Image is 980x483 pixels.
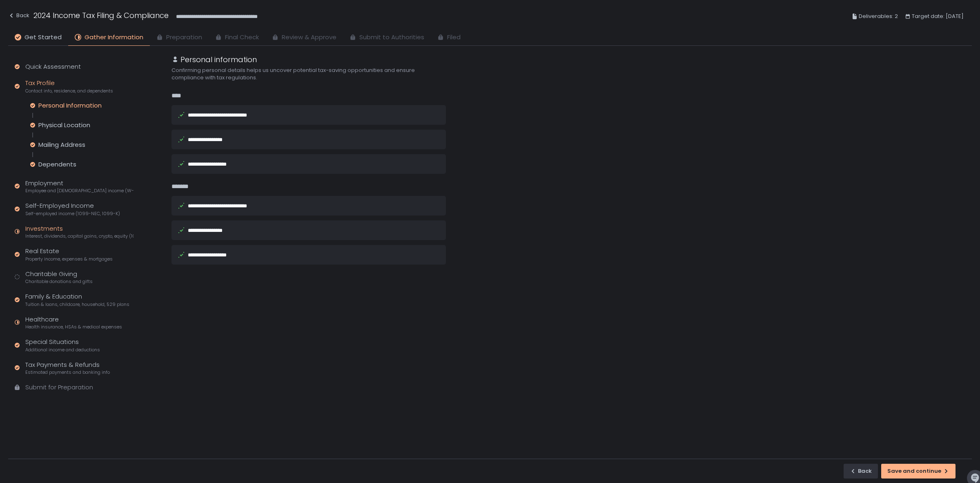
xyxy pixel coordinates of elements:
span: Final Check [225,33,259,42]
div: Investments [25,224,134,240]
div: Tax Profile [25,79,113,94]
div: Special Situations [25,337,100,353]
span: Interest, dividends, capital gains, crypto, equity (1099s, K-1s) [25,233,134,239]
span: Target date: [DATE] [912,11,964,21]
div: Submit for Preparation [25,383,93,392]
div: Physical Location [38,121,90,129]
button: Back [844,464,878,479]
div: Family & Education [25,292,129,308]
span: Property income, expenses & mortgages [25,256,113,262]
div: Tax Payments & Refunds [25,360,110,376]
div: Healthcare [25,315,122,330]
span: Contact info, residence, and dependents [25,88,113,94]
div: Save and continue [887,467,949,475]
span: Preparation [166,33,202,42]
span: Tuition & loans, childcare, household, 529 plans [25,301,129,308]
span: Deliverables: 2 [859,11,898,21]
span: Health insurance, HSAs & medical expenses [25,324,122,330]
div: Personal Information [38,101,102,110]
span: Review & Approve [282,33,336,42]
span: Get Started [24,33,62,42]
span: Estimated payments and banking info [25,369,110,375]
div: Self-Employed Income [25,201,120,217]
span: Charitable donations and gifts [25,279,93,285]
div: Quick Assessment [25,62,81,72]
h1: 2024 Income Tax Filing & Compliance [33,10,169,21]
div: Confirming personal details helps us uncover potential tax-saving opportunities and ensure compli... [171,67,446,81]
span: Additional income and deductions [25,347,100,353]
div: Dependents [38,160,76,168]
div: Back [850,467,872,475]
div: Charitable Giving [25,270,93,285]
span: Self-employed income (1099-NEC, 1099-K) [25,211,120,217]
button: Back [8,10,29,23]
div: Real Estate [25,247,113,262]
span: Employee and [DEMOGRAPHIC_DATA] income (W-2s) [25,188,134,194]
span: Filed [447,33,461,42]
span: Submit to Authorities [359,33,424,42]
span: Gather Information [85,33,143,42]
button: Save and continue [881,464,955,479]
h1: Personal information [180,54,257,65]
div: Employment [25,179,134,194]
div: Back [8,11,29,20]
div: Mailing Address [38,141,85,149]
